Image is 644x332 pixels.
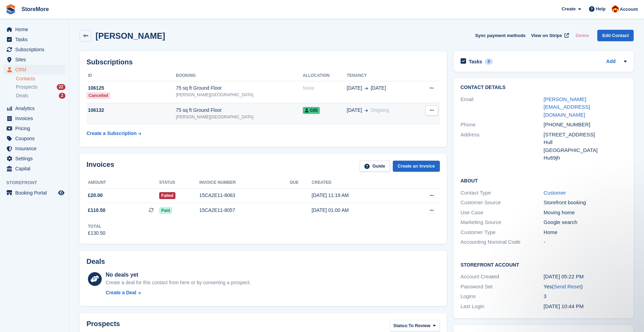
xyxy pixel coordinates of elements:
[88,207,106,214] span: £110.50
[3,164,65,173] a: menu
[544,138,627,146] div: Hull
[552,284,582,289] span: ( )
[106,279,251,286] div: Create a deal for this contact from here or by converting a prospect.
[3,114,65,123] a: menu
[3,124,65,133] a: menu
[554,284,581,289] a: Send Reset
[612,6,619,12] img: Store More Team
[15,164,57,173] span: Capital
[15,65,57,74] span: CRM
[159,192,175,199] span: Failed
[15,25,57,34] span: Home
[303,84,347,92] div: None
[3,188,65,198] a: menu
[461,228,544,236] div: Customer Type
[461,238,544,246] div: Accounting Nominal Code
[461,261,627,268] h2: Storefront Account
[15,144,57,153] span: Insurance
[88,230,106,237] div: £130.50
[87,84,176,92] div: 106125
[544,293,627,300] div: 3
[176,92,302,98] div: [PERSON_NAME][GEOGRAPHIC_DATA]
[87,70,176,81] th: ID
[544,154,627,162] div: Hu69jh
[461,131,544,162] div: Address
[303,70,347,81] th: Allocation
[159,207,172,214] span: Paid
[544,96,590,118] a: [PERSON_NAME][EMAIL_ADDRESS][DOMAIN_NAME]
[620,6,638,13] span: Account
[312,207,404,214] div: [DATE] 01:00 AM
[461,283,544,291] div: Password Set
[3,154,65,163] a: menu
[461,293,544,300] div: Logins
[88,192,103,199] span: £20.00
[16,75,65,82] a: Contacts
[15,104,57,113] span: Analytics
[6,179,69,186] span: Storefront
[597,30,634,41] a: Edit Contact
[6,4,16,15] img: stora-icon-8386f47178a22dfd0bd8f6a31ec36ba5ce8667c1dd55bd0f319d3a0aa187defe.svg
[106,271,251,279] div: No deals yet
[393,322,409,329] span: Status:
[371,84,386,92] span: [DATE]
[87,127,141,140] a: Create a Subscription
[106,289,251,296] a: Create a Deal
[544,209,627,217] div: Moving home
[16,92,28,99] span: Deals
[544,303,584,309] time: 2025-09-07 21:44:05 UTC
[409,322,430,329] span: To Review
[573,30,592,41] button: Delete
[176,114,302,120] div: [PERSON_NAME][GEOGRAPHIC_DATA]
[461,177,627,184] h2: About
[96,31,165,41] h2: [PERSON_NAME]
[15,154,57,163] span: Settings
[544,283,627,291] div: Yes
[87,58,440,66] h2: Subscriptions
[544,238,627,246] div: -
[544,228,627,236] div: Home
[176,107,302,114] div: 75 sq ft Ground Floor
[59,93,65,99] div: 2
[16,84,37,90] span: Prospects
[16,92,65,99] a: Deals 2
[3,45,65,54] a: menu
[3,134,65,143] a: menu
[176,70,302,81] th: Booking
[544,121,627,129] div: [PHONE_NUMBER]
[544,199,627,207] div: Storefront booking
[176,84,302,92] div: 75 sq ft Ground Floor
[290,177,312,188] th: Due
[461,189,544,197] div: Contact Type
[16,83,65,91] a: Prospects 22
[461,303,544,311] div: Last Login
[15,114,57,123] span: Invoices
[461,273,544,281] div: Account Created
[393,161,440,172] a: Create an Invoice
[87,92,110,99] div: Cancelled
[88,223,106,230] div: Total
[15,124,57,133] span: Pricing
[159,177,199,188] th: Status
[87,258,105,266] h2: Deals
[347,70,416,81] th: Tenancy
[461,199,544,207] div: Customer Source
[15,35,57,44] span: Tasks
[475,30,526,41] button: Sync payment methods
[347,107,362,114] span: [DATE]
[3,35,65,44] a: menu
[360,161,390,172] a: Guide
[544,131,627,139] div: [STREET_ADDRESS]
[562,6,575,12] span: Create
[461,209,544,217] div: Use Case
[461,96,544,119] div: Email
[3,25,65,34] a: menu
[15,45,57,54] span: Subscriptions
[87,177,159,188] th: Amount
[57,84,65,90] div: 22
[3,55,65,64] a: menu
[3,104,65,113] a: menu
[3,65,65,74] a: menu
[544,190,566,196] a: Customer
[19,3,52,15] a: StoreMore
